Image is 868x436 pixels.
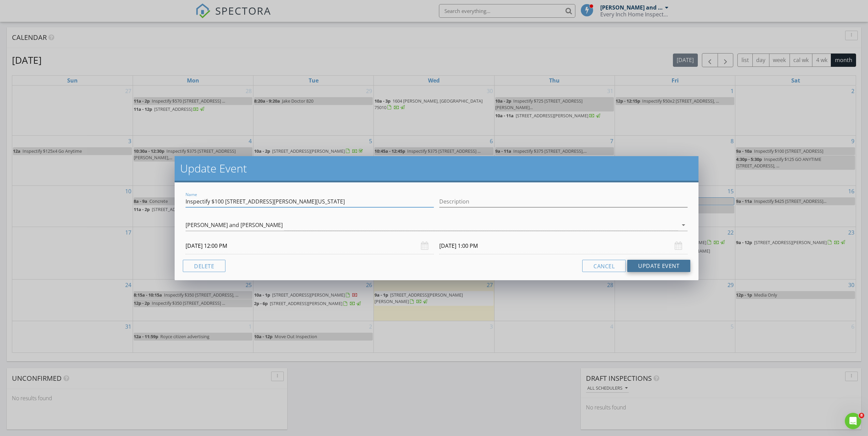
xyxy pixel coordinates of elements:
[627,260,690,272] button: Update Event
[845,413,861,429] iframe: Intercom live chat
[859,413,864,418] span: 8
[439,238,688,254] input: Select date
[183,260,225,272] button: Delete
[180,162,693,175] h2: Update Event
[186,222,283,228] div: [PERSON_NAME] and [PERSON_NAME]
[679,221,688,229] i: arrow_drop_down
[186,238,434,254] input: Select date
[582,260,626,272] button: Cancel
